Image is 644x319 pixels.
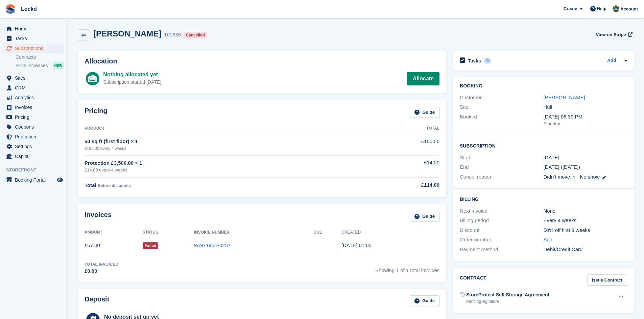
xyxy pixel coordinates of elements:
td: £14.00 [354,155,439,177]
div: 50% off first 8 weeks [544,227,627,234]
a: Guide [410,211,439,222]
span: Capital [15,152,55,161]
div: Discount [460,227,543,234]
a: Lockd [18,3,40,15]
span: Analytics [15,93,55,102]
h2: [PERSON_NAME] [93,29,161,38]
span: Total [85,182,96,188]
a: [PERSON_NAME] [544,95,585,100]
div: Total Invoiced [85,261,118,267]
div: £100.00 every 4 weeks [85,145,354,152]
h2: Deposit [85,295,109,307]
div: StoreProtect Self Storage Agreement [466,291,549,298]
div: 0 [484,58,492,64]
div: 50 sq ft (first floor) × 1 [85,138,354,145]
a: Issue Contract [587,274,627,286]
a: Add [544,236,553,244]
span: CRM [15,83,55,92]
h2: Subscription [460,142,627,149]
div: Order number [460,236,543,244]
div: [DATE] 06:39 PM [544,113,627,121]
a: View on Stripe [593,29,634,40]
a: menu [3,122,64,132]
span: Account [620,6,638,12]
span: Create [564,5,577,12]
a: menu [3,73,64,83]
div: Customer [460,94,543,102]
a: Price increases NEW [16,62,64,69]
div: None [544,207,627,215]
div: 101686 [164,31,181,39]
span: [DATE] ([DATE]) [544,164,580,170]
a: menu [3,103,64,112]
span: View on Stripe [596,31,626,38]
span: Failed [143,242,159,249]
span: Booking Portal [15,175,55,185]
div: Subscription started [DATE] [103,79,161,86]
div: Cancel reason [460,173,543,181]
span: Price increases [16,62,48,69]
span: Protection [15,132,55,141]
a: menu [3,24,64,33]
a: Contracts [16,54,64,60]
div: £114.00 [354,181,439,189]
h2: Tasks [468,58,481,64]
time: 2025-08-18 00:00:00 UTC [544,154,559,162]
a: menu [3,142,64,151]
div: Pending signature [466,298,549,304]
span: Help [597,5,606,12]
th: Total [354,123,439,134]
div: Next invoice [460,207,543,215]
a: menu [3,175,64,185]
span: Storefront [6,167,67,174]
span: Subscriptions [15,44,55,53]
div: Debit/Credit Card [544,246,627,254]
span: Tasks [15,34,55,43]
h2: Billing [460,195,627,202]
h2: Allocation [85,57,439,65]
div: Storefront [544,121,627,127]
div: Protection £3,500.00 × 1 [85,159,354,167]
a: menu [3,112,64,122]
h2: Booking [460,83,627,89]
span: Invoices [15,103,55,112]
img: stora-icon-8386f47178a22dfd0bd8f6a31ec36ba5ce8667c1dd55bd0f319d3a0aa187defe.svg [5,4,16,14]
div: Cancelled [184,32,207,38]
div: £0.00 [85,267,118,275]
h2: Contract [460,274,486,286]
img: Paul Budding [613,5,619,12]
a: menu [3,34,64,43]
h2: Pricing [85,107,108,118]
a: menu [3,44,64,53]
div: Nothing allocated yet [103,71,161,79]
a: Hull [544,104,552,110]
th: Due [313,227,341,238]
th: Invoice Number [194,227,314,238]
a: Allocate [407,72,439,85]
span: Before discounts [98,183,131,188]
div: £14.00 every 4 weeks [85,167,354,174]
td: £100.00 [354,134,439,155]
a: menu [3,83,64,92]
div: Every 4 weeks [544,217,627,224]
span: Showing 1 of 1 total invoices [375,261,439,275]
div: Payment method [460,246,543,254]
time: 2025-08-18 00:00:54 UTC [341,242,372,248]
div: Billing period [460,217,543,224]
a: Guide [410,295,439,307]
th: Created [341,227,439,238]
th: Status [143,227,194,238]
span: Didn't move in - No show [544,174,600,180]
span: Sites [15,73,55,83]
span: Home [15,24,55,33]
h2: Invoices [85,211,112,222]
div: Start [460,154,543,162]
span: Settings [15,142,55,151]
a: Guide [410,107,439,118]
div: Site [460,103,543,111]
a: Preview store [56,176,64,184]
div: NEW [53,62,64,69]
div: Booked [460,113,543,127]
td: £57.00 [85,238,143,253]
span: Pricing [15,112,55,122]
